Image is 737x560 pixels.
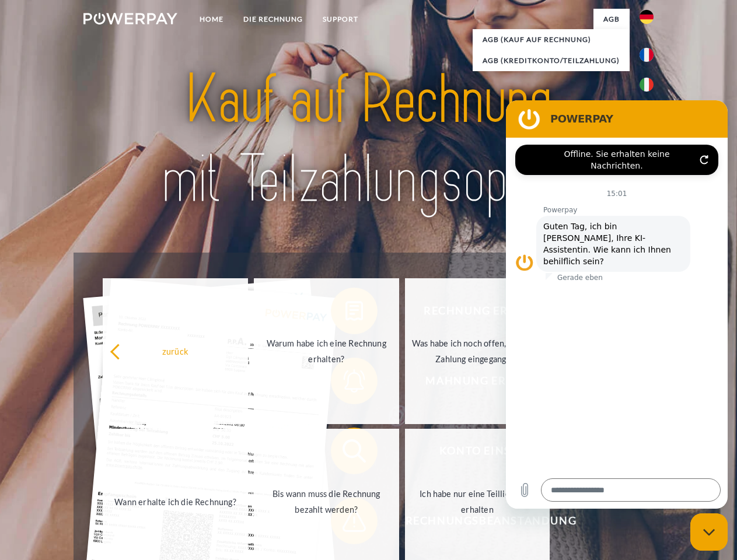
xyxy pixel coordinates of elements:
div: Bis wann muss die Rechnung bezahlt werden? [261,486,392,517]
div: zurück [110,343,241,359]
div: Was habe ich noch offen, ist meine Zahlung eingegangen? [412,335,543,367]
a: agb [593,9,630,30]
img: title-powerpay_de.svg [111,56,626,223]
div: Ich habe nur eine Teillieferung erhalten [412,486,543,517]
img: fr [640,48,654,62]
img: it [640,78,654,92]
div: Warum habe ich eine Rechnung erhalten? [261,335,392,367]
a: Was habe ich noch offen, ist meine Zahlung eingegangen? [405,278,550,424]
iframe: Messaging-Fenster [506,100,728,509]
img: logo-powerpay-white.svg [83,13,177,24]
div: Wann erhalte ich die Rechnung? [110,494,241,509]
a: Home [190,9,233,30]
a: AGB (Kreditkonto/Teilzahlung) [473,50,630,71]
a: DIE RECHNUNG [233,9,313,30]
a: SUPPORT [313,9,368,30]
img: de [640,10,654,24]
a: AGB (Kauf auf Rechnung) [473,29,630,50]
iframe: Schaltfläche zum Öffnen des Messaging-Fensters; Konversation läuft [690,513,728,551]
